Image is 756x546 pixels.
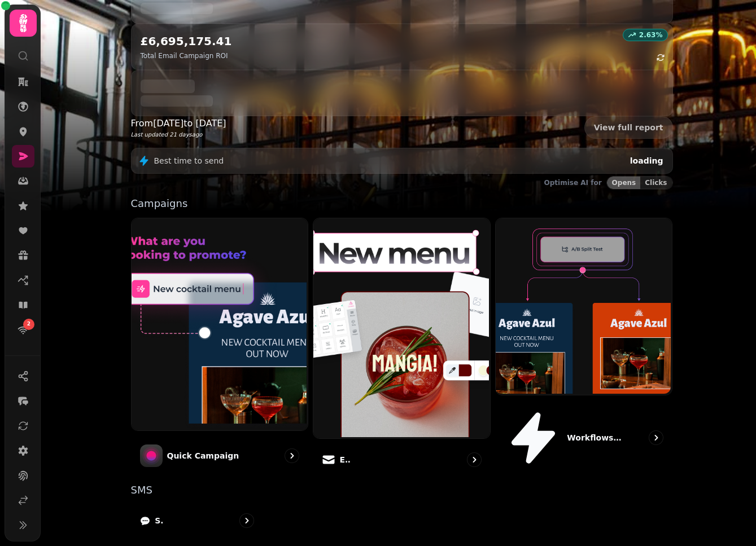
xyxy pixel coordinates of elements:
[640,177,672,189] button: Clicks
[567,432,623,443] p: Workflows (coming soon)
[131,130,226,139] p: Last updated 21 days ago
[286,450,298,461] svg: go to
[141,33,232,49] h2: £6,695,175.41
[612,179,636,186] span: Opens
[241,515,252,526] svg: go to
[645,179,667,186] span: Clicks
[650,432,662,443] svg: go to
[469,454,480,465] svg: go to
[141,51,232,60] p: Total Email Campaign ROI
[495,218,673,476] a: Workflows (coming soon)Workflows (coming soon)
[544,178,602,187] p: Optimise AI for
[27,320,30,328] span: 2
[584,116,673,139] a: View full report
[131,485,673,495] p: SMS
[130,217,307,429] img: Quick Campaign
[639,30,663,39] p: 2.63 %
[167,450,239,461] p: Quick Campaign
[607,177,641,189] button: Opens
[131,218,309,476] a: Quick CampaignQuick Campaign
[155,515,163,526] p: SMS
[154,155,224,166] p: Best time to send
[131,504,263,537] a: SMS
[131,117,226,130] p: From [DATE] to [DATE]
[313,218,491,476] a: EmailEmail
[340,454,351,465] p: Email
[495,217,671,394] img: Workflows (coming soon)
[312,217,489,437] img: Email
[12,319,34,341] a: 2
[651,48,670,67] button: refresh
[131,199,673,209] p: Campaigns
[630,156,663,165] span: loading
